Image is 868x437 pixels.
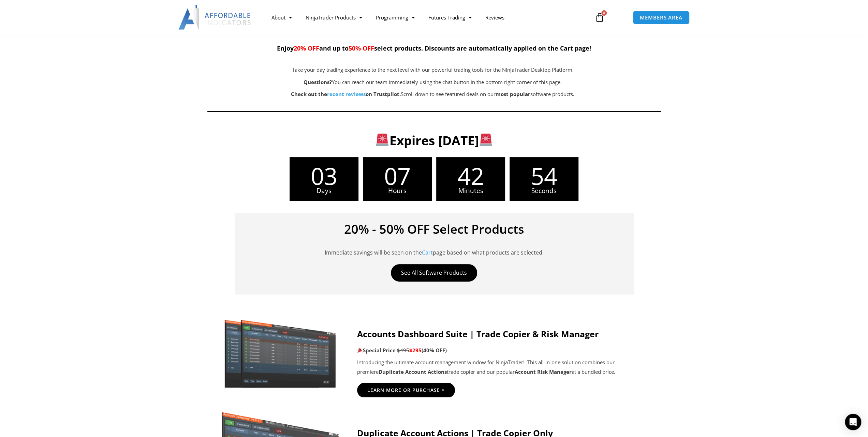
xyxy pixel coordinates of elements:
strong: Accounts Dashboard Suite | Trade Copier & Risk Manager [357,328,599,340]
span: 50% OFF [349,44,374,52]
span: Minutes [436,188,505,194]
strong: Questions? [304,79,332,85]
a: About [265,10,299,25]
span: Take your day trading experience to the next level with our powerful trading tools for the NinjaT... [292,66,573,73]
nav: Menu [265,10,587,25]
span: Learn More Or Purchase > [367,388,445,393]
span: 20% OFF [294,44,319,52]
a: recent reviews [327,91,366,97]
strong: Account Risk Manager [515,368,572,375]
span: Days [290,188,358,194]
span: 42 [436,164,505,188]
span: 07 [363,164,432,188]
img: 🎉 [357,347,363,353]
p: You can reach our team immediately using the chat button in the bottom right corner of this page. [241,78,624,87]
p: Immediate savings will be seen on the page based on what products are selected. [245,239,623,257]
a: See All Software Products [391,264,477,282]
a: Cart [422,249,433,256]
a: Reviews [478,10,511,25]
a: Futures Trading [421,10,478,25]
a: MEMBERS AREA [633,11,690,25]
span: 0 [601,10,607,16]
img: 🚨 [376,134,388,146]
a: 0 [585,8,615,27]
span: 54 [510,164,578,188]
strong: Special Price [357,347,396,354]
b: most popular [496,91,530,97]
strong: Check out the on Trustpilot. [291,91,401,97]
img: 🚨 [480,134,492,146]
strong: Duplicate Account Actions [379,368,447,375]
img: Screenshot 2024-11-20 151221 | Affordable Indicators – NinjaTrader [221,317,340,389]
span: Seconds [510,188,578,194]
span: Enjoy and up to select products. Discounts are automatically applied on the Cart page! [277,44,591,52]
a: Programming [369,10,421,25]
h3: Expires [DATE] [218,132,650,149]
a: Learn More Or Purchase > [357,383,455,398]
span: Hours [363,188,432,194]
img: LogoAI | Affordable Indicators – NinjaTrader [178,5,252,30]
span: $495 [397,347,409,354]
p: Introducing the ultimate account management window for NinjaTrader! This all-in-one solution comb... [357,358,647,377]
h4: 20% - 50% OFF Select Products [245,223,623,235]
span: $295 [409,347,422,354]
b: (40% OFF) [422,347,447,354]
a: NinjaTrader Products [299,10,369,25]
span: 03 [290,164,358,188]
span: MEMBERS AREA [640,15,682,20]
p: Scroll down to see featured deals on our software products. [241,90,624,99]
div: Open Intercom Messenger [845,414,861,430]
